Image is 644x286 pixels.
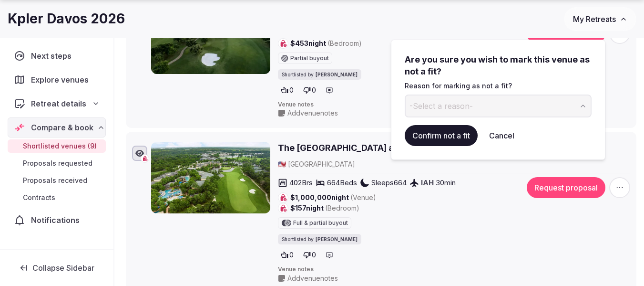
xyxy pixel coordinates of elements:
[8,46,106,66] a: Next steps
[8,70,106,90] a: Explore venues
[527,177,605,198] button: Request proposal
[287,108,338,118] span: Add venue notes
[290,39,362,48] span: $453 night
[8,157,106,170] a: Proposals requested
[278,159,286,169] button: 🇺🇸
[8,174,106,187] a: Proposals received
[290,193,376,202] span: $1,000,000 night
[8,210,106,230] a: Notifications
[290,203,359,213] span: $157 night
[564,7,636,31] button: My Retreats
[325,204,359,212] span: (Bedroom)
[287,274,338,283] span: Add venue notes
[300,84,319,97] button: 0
[405,125,478,146] button: Confirm not a fit
[23,176,87,185] span: Proposals received
[8,139,106,153] a: Shortlisted venues (9)
[31,98,86,109] span: Retreat details
[151,142,270,213] img: The Woodlands Resort a Curio Collection by Hilton
[312,85,316,95] span: 0
[31,50,75,62] span: Next steps
[278,101,630,109] span: Venue notes
[278,265,630,274] span: Venue notes
[23,141,97,151] span: Shortlisted venues (9)
[405,81,592,91] p: Reason for marking as not a fit?
[409,101,473,111] span: -Select a reason-
[278,234,361,244] div: Shortlisted by
[278,248,296,262] button: 0
[278,160,286,168] span: 🇺🇸
[327,178,357,188] span: 664 Beds
[327,39,362,47] span: (Bedroom)
[300,248,319,262] button: 0
[278,142,550,154] a: The [GEOGRAPHIC_DATA] a Curio Collection by [PERSON_NAME]
[421,178,434,187] a: IAH
[290,55,329,61] span: Partial buyout
[289,85,294,95] span: 0
[289,178,313,188] span: 402 Brs
[32,263,94,273] span: Collapse Sidebar
[151,2,270,74] img: The Ritz-Carlton Dallas, Las Colinas
[405,53,592,77] h3: Are you sure you wish to mark this venue as not a fit?
[316,71,358,78] span: [PERSON_NAME]
[23,193,55,202] span: Contracts
[31,214,83,226] span: Notifications
[8,10,125,28] h1: Kpler Davos 2026
[312,250,316,260] span: 0
[278,84,296,97] button: 0
[8,257,106,278] button: Collapse Sidebar
[23,159,92,168] span: Proposals requested
[31,74,92,85] span: Explore venues
[288,159,355,169] span: [GEOGRAPHIC_DATA]
[8,191,106,204] a: Contracts
[436,178,456,188] span: 30 min
[278,69,361,80] div: Shortlisted by
[316,236,358,243] span: [PERSON_NAME]
[289,250,294,260] span: 0
[350,193,376,201] span: (Venue)
[31,122,93,133] span: Compare & book
[371,178,407,188] span: Sleeps 664
[293,220,348,226] span: Full & partial buyout
[481,125,522,146] button: Cancel
[573,14,616,24] span: My Retreats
